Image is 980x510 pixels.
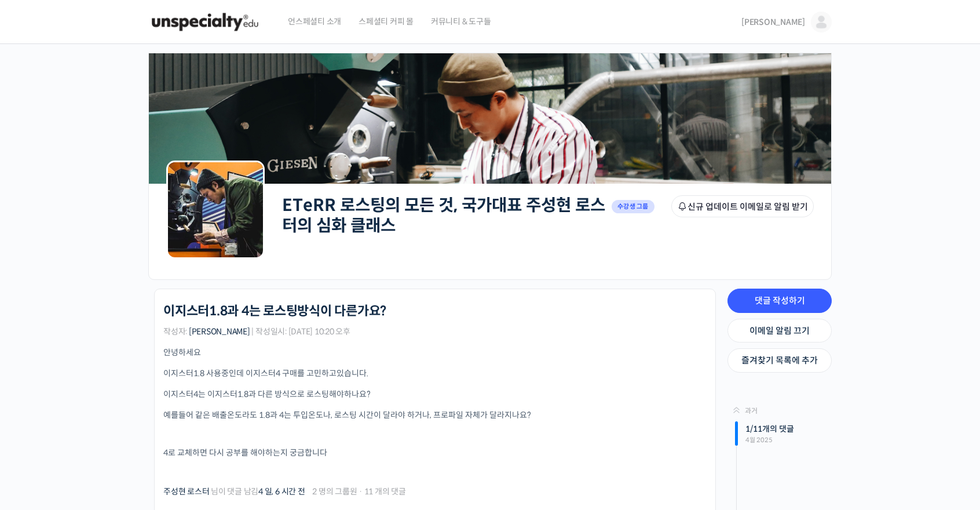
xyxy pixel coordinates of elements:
p: 이지스터1.8 사용중인데 이지스터4 구매를 고민하고있습니다. [163,367,707,380]
a: 댓글 작성하기 [727,289,832,313]
a: 과거 [733,403,832,418]
a: 즐겨찾기 목록에 추가 [727,348,832,373]
p: 4로 교체하면 다시 공부를 해야하는지 궁금합니다 [163,447,707,459]
a: 4 일, 6 시간 전 [258,486,305,497]
span: 수강생 그룹 [612,200,654,213]
h1: 이지스터1.8과 4는 로스팅방식이 다른가요? [163,304,386,319]
span: 2 명의 그룹원 [312,487,357,496]
span: 님이 댓글 남김 [163,487,305,496]
span: 작성자: | 작성일시: [DATE] 10:20 오후 [163,327,350,336]
a: [PERSON_NAME] [189,326,250,337]
img: Group logo of ETeRR 로스팅의 모든 것, 국가대표 주성현 로스터의 심화 클래스 [166,161,265,259]
span: 1 [745,424,750,434]
span: [PERSON_NAME] [741,17,805,27]
p: 이지스터4는 이지스터1.8과 다른 방식으로 로스팅해야하나요? [163,388,707,400]
span: 11 개의 댓글 [364,487,406,496]
div: / 개의 댓글 [737,421,832,446]
p: 예를들어 같은 배출온도라도 1.8과 4는 투입온도나, 로스팅 시간이 달라야 하거나, 프로파일 자체가 달라지나요? [163,409,707,421]
span: 11 [753,424,762,434]
span: 과거 [745,406,758,415]
p: 안녕하세요 [163,347,707,359]
a: ETeRR 로스팅의 모든 것, 국가대표 주성현 로스터의 심화 클래스 [282,195,605,236]
span: · [359,486,363,497]
span: 4월 2025 [745,437,832,443]
a: 주성현 로스터 [163,486,209,497]
a: 이메일 알림 끄기 [727,319,832,343]
button: 신규 업데이트 이메일로 알림 받기 [671,195,814,217]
